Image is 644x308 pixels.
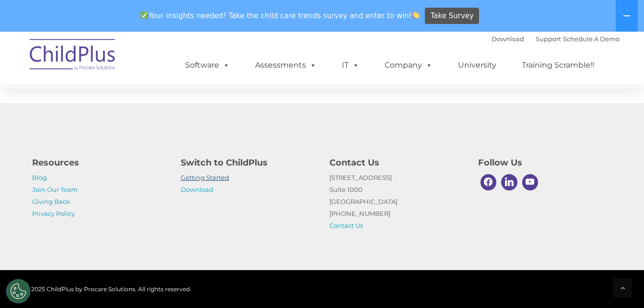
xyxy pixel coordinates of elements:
[25,32,121,80] img: ChildPlus by Procare Solutions
[536,35,561,43] a: Support
[25,285,191,293] span: © 2025 ChildPlus by Procare Solutions. All rights reserved.
[141,103,182,110] span: Phone number
[563,35,620,43] a: Schedule A Demo
[32,174,47,181] a: Blog
[246,56,326,75] a: Assessments
[329,222,363,229] a: Contact Us
[32,210,75,217] a: Privacy Policy
[478,156,612,169] h4: Follow Us
[499,172,520,193] a: Linkedin
[375,56,442,75] a: Company
[512,56,604,75] a: Training Scramble!!
[431,8,474,24] span: Take Survey
[329,172,464,232] p: [STREET_ADDRESS] Suite 1000 [GEOGRAPHIC_DATA] [PHONE_NUMBER]
[137,6,424,25] span: Your insights needed! Take the child care trends survey and enter to win!
[181,186,213,193] a: Download
[478,172,499,193] a: Facebook
[32,186,78,193] a: Join Our Team
[329,156,464,169] h4: Contact Us
[32,156,166,169] h4: Resources
[176,56,239,75] a: Software
[181,156,315,169] h4: Switch to ChildPlus
[141,12,148,19] img: ✅
[412,12,420,19] img: 👏
[6,279,30,303] button: Cookies Settings
[141,63,171,71] span: Last name
[332,56,369,75] a: IT
[425,8,479,24] a: Take Survey
[492,35,524,43] a: Download
[448,56,506,75] a: University
[492,35,620,43] font: |
[181,174,229,181] a: Getting Started
[32,198,70,205] a: Giving Back
[520,172,541,193] a: Youtube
